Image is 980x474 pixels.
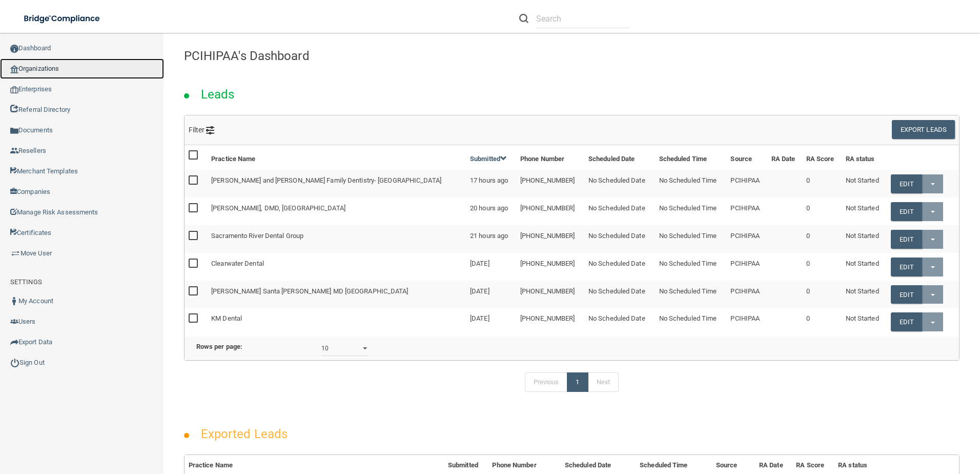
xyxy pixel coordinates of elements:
a: Edit [891,285,922,304]
td: No Scheduled Date [584,170,655,197]
b: Rows per page: [196,343,242,350]
span: Filter [189,126,215,134]
td: 20 hours ago [466,197,516,225]
td: No Scheduled Time [655,253,727,281]
td: 0 [802,197,842,225]
h2: Leads [191,80,245,109]
img: briefcase.64adab9b.png [10,248,21,259]
a: Submitted [470,155,507,163]
td: 0 [802,308,842,335]
td: [DATE] [466,253,516,281]
td: [PHONE_NUMBER] [516,225,584,253]
td: Clearwater Dental [207,253,466,281]
a: Previous [525,372,568,392]
img: icon-documents.8dae5593.png [10,127,18,135]
h4: PCIHIPAA's Dashboard [184,49,959,63]
td: Not Started [842,281,887,308]
td: [PHONE_NUMBER] [516,170,584,197]
td: No Scheduled Time [655,308,727,335]
img: icon-export.b9366987.png [10,338,18,346]
td: PCIHIPAA [726,225,767,253]
td: KM Dental [207,308,466,335]
img: enterprise.0d942306.png [10,86,18,93]
td: [PHONE_NUMBER] [516,253,584,281]
a: 1 [567,372,588,392]
button: Export Leads [892,120,955,139]
td: 0 [802,281,842,308]
td: No Scheduled Date [584,281,655,308]
td: 21 hours ago [466,225,516,253]
img: ic_user_dark.df1a06c3.png [10,297,18,305]
th: RA Date [767,145,802,170]
th: RA Score [802,145,842,170]
td: [PERSON_NAME], DMD, [GEOGRAPHIC_DATA] [207,197,466,225]
td: PCIHIPAA [726,308,767,335]
th: Source [726,145,767,170]
th: Practice Name [207,145,466,170]
td: No Scheduled Date [584,308,655,335]
img: ic-search.3b580494.png [519,14,528,23]
img: ic_dashboard_dark.d01f4a41.png [10,45,18,53]
th: Phone Number [516,145,584,170]
input: Search [536,9,630,28]
td: No Scheduled Time [655,197,727,225]
td: Not Started [842,225,887,253]
td: No Scheduled Date [584,253,655,281]
td: PCIHIPAA [726,281,767,308]
th: RA status [842,145,887,170]
img: ic_power_dark.7ecde6b1.png [10,358,19,367]
td: Not Started [842,308,887,335]
td: [PHONE_NUMBER] [516,281,584,308]
td: Not Started [842,197,887,225]
td: PCIHIPAA [726,253,767,281]
td: No Scheduled Time [655,170,727,197]
label: SETTINGS [10,276,42,288]
a: Edit [891,230,922,249]
td: [PERSON_NAME] and [PERSON_NAME] Family Dentistry- [GEOGRAPHIC_DATA] [207,170,466,197]
td: Not Started [842,170,887,197]
td: [PHONE_NUMBER] [516,308,584,335]
img: bridge_compliance_login_screen.278c3ca4.svg [15,8,110,29]
img: icon-users.e205127d.png [10,318,18,326]
td: No Scheduled Time [655,281,727,308]
a: Next [588,372,619,392]
td: 0 [802,225,842,253]
img: ic_reseller.de258add.png [10,147,18,155]
td: No Scheduled Date [584,225,655,253]
td: [PHONE_NUMBER] [516,197,584,225]
a: Edit [891,174,922,193]
td: [DATE] [466,281,516,308]
td: Sacramento River Dental Group [207,225,466,253]
img: icon-filter@2x.21656d0b.png [206,126,214,134]
td: No Scheduled Time [655,225,727,253]
td: PCIHIPAA [726,170,767,197]
td: Not Started [842,253,887,281]
th: Scheduled Time [655,145,727,170]
h2: Exported Leads [191,420,298,448]
td: 0 [802,170,842,197]
td: No Scheduled Date [584,197,655,225]
a: Edit [891,202,922,221]
a: Edit [891,312,922,331]
td: [DATE] [466,308,516,335]
td: [PERSON_NAME] Santa [PERSON_NAME] MD [GEOGRAPHIC_DATA] [207,281,466,308]
td: 17 hours ago [466,170,516,197]
img: organization-icon.f8decf85.png [10,65,18,73]
th: Scheduled Date [584,145,655,170]
td: PCIHIPAA [726,197,767,225]
a: Edit [891,258,922,276]
td: 0 [802,253,842,281]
